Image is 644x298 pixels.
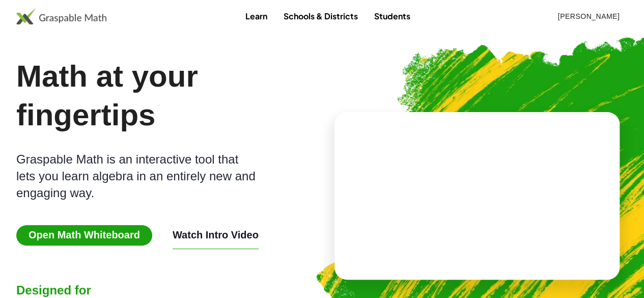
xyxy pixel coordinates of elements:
[16,225,152,246] span: Open Math Whiteboard
[16,57,318,134] h1: Math at your fingertips
[173,228,259,241] button: Watch Intro Video
[16,231,160,240] a: Open Math Whiteboard
[549,7,628,25] button: [PERSON_NAME]
[366,7,418,25] a: Students
[401,157,553,234] video: What is this? This is dynamic math notation. Dynamic math notation plays a central role in how Gr...
[557,12,620,20] span: [PERSON_NAME]
[275,7,366,25] a: Schools & Districts
[237,7,275,25] a: Learn
[16,151,261,201] div: Graspable Math is an interactive tool that lets you learn algebra in an entirely new and engaging...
